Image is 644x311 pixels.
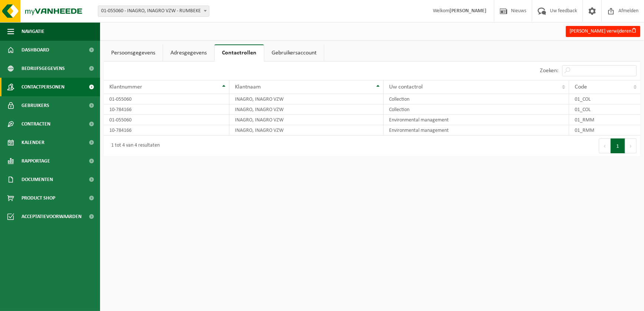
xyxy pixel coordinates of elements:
[107,139,160,153] div: 1 tot 4 van 4 resultaten
[229,94,384,104] td: INAGRO, INAGRO VZW
[104,104,229,115] td: 10-784166
[98,6,209,17] span: 01-055060 - INAGRO, INAGRO VZW - RUMBEKE
[384,125,569,136] td: Environmental management
[384,115,569,125] td: Environmental management
[566,26,640,37] button: [PERSON_NAME] verwijderen
[21,189,55,207] span: Product Shop
[109,84,142,90] span: Klantnummer
[163,44,214,61] a: Adresgegevens
[21,133,44,152] span: Kalender
[21,96,49,115] span: Gebruikers
[229,104,384,115] td: INAGRO, INAGRO VZW
[104,94,229,104] td: 01-055060
[264,44,324,61] a: Gebruikersaccount
[575,84,587,90] span: Code
[21,152,50,170] span: Rapportage
[569,125,640,136] td: 01_RMM
[21,41,49,59] span: Dashboard
[21,78,64,96] span: Contactpersonen
[21,170,53,189] span: Documenten
[98,6,209,16] span: 01-055060 - INAGRO, INAGRO VZW - RUMBEKE
[449,8,487,14] strong: [PERSON_NAME]
[569,104,640,115] td: 01_COL
[21,22,44,41] span: Navigatie
[21,207,82,226] span: Acceptatievoorwaarden
[104,125,229,136] td: 10-784166
[229,125,384,136] td: INAGRO, INAGRO VZW
[569,115,640,125] td: 01_RMM
[104,44,163,61] a: Persoonsgegevens
[104,115,229,125] td: 01-055060
[215,44,264,61] a: Contactrollen
[384,104,569,115] td: Collection
[229,115,384,125] td: INAGRO, INAGRO VZW
[540,68,558,74] label: Zoeken:
[384,94,569,104] td: Collection
[599,138,611,153] button: Previous
[389,84,423,90] span: Uw contactrol
[21,59,65,78] span: Bedrijfsgegevens
[569,94,640,104] td: 01_COL
[611,138,625,153] button: 1
[625,138,637,153] button: Next
[21,115,50,133] span: Contracten
[235,84,261,90] span: Klantnaam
